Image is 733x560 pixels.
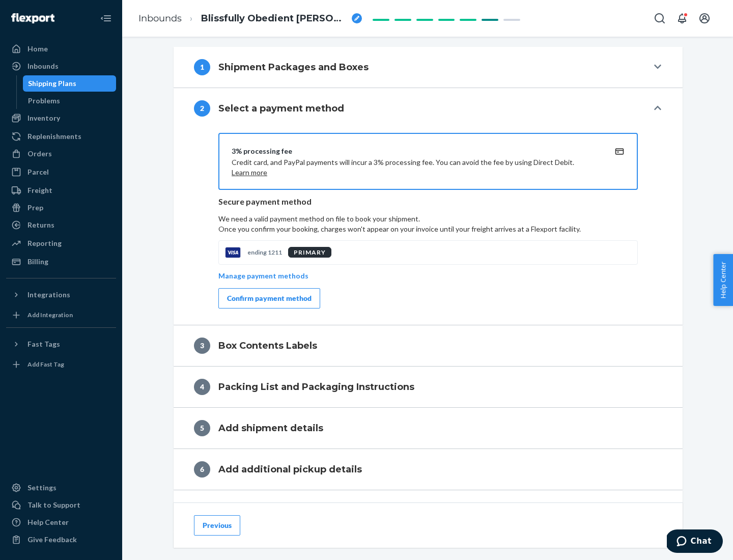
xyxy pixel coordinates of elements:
[694,8,715,29] button: Open account menu
[27,257,48,267] div: Billing
[6,497,116,513] button: Talk to Support
[6,182,116,199] a: Freight
[6,514,116,530] a: Help Center
[27,113,60,123] div: Inventory
[672,8,692,29] button: Open notifications
[27,290,70,300] div: Integrations
[218,380,414,394] h4: Packing List and Packaging Instructions
[288,247,331,258] div: PRIMARY
[174,408,683,449] button: 5Add shipment details
[27,311,73,319] div: Add Integration
[232,146,600,156] div: 3% processing fee
[27,61,59,71] div: Inbounds
[194,420,210,436] div: 5
[232,157,600,178] p: Credit card, and PayPal payments will incur a 3% processing fee. You can avoid the fee by using D...
[6,164,116,180] a: Parcel
[27,220,54,230] div: Returns
[6,531,116,548] button: Give Feedback
[218,214,638,234] p: We need a valid payment method on file to book your shipment.
[11,13,54,23] img: Flexport logo
[6,58,116,74] a: Inbounds
[174,88,683,129] button: 2Select a payment method
[713,254,733,306] button: Help Center
[6,480,116,496] a: Settings
[247,248,282,257] p: ending 1211
[6,307,116,323] a: Add Integration
[174,47,683,88] button: 1Shipment Packages and Boxes
[28,78,76,89] div: Shipping Plans
[218,463,362,476] h4: Add additional pickup details
[194,100,210,117] div: 2
[28,96,60,106] div: Problems
[667,529,723,555] iframe: Opens a widget where you can chat to one of our agents
[6,128,116,145] a: Replenishments
[194,59,210,75] div: 1
[6,235,116,251] a: Reporting
[6,356,116,373] a: Add Fast Tag
[201,12,348,25] span: Blissfully Obedient Dunker
[23,93,117,109] a: Problems
[96,8,116,29] button: Close Navigation
[6,336,116,352] button: Fast Tags
[27,517,69,527] div: Help Center
[218,102,344,115] h4: Select a payment method
[130,4,370,34] ol: breadcrumbs
[227,293,312,303] div: Confirm payment method
[218,271,308,281] p: Manage payment methods
[23,75,117,92] a: Shipping Plans
[174,449,683,490] button: 6Add additional pickup details
[27,185,52,195] div: Freight
[138,13,182,24] a: Inbounds
[194,379,210,395] div: 4
[6,217,116,233] a: Returns
[218,196,638,208] p: Secure payment method
[218,224,638,234] p: Once you confirm your booking, charges won't appear on your invoice until your freight arrives at...
[27,360,64,369] div: Add Fast Tag
[218,61,369,74] h4: Shipment Packages and Boxes
[27,238,62,248] div: Reporting
[194,461,210,478] div: 6
[27,167,49,177] div: Parcel
[6,200,116,216] a: Prep
[174,490,683,531] button: 7Shipping Quote
[174,367,683,407] button: 4Packing List and Packaging Instructions
[27,339,60,349] div: Fast Tags
[6,287,116,303] button: Integrations
[218,339,317,352] h4: Box Contents Labels
[6,110,116,126] a: Inventory
[27,44,48,54] div: Home
[27,131,81,142] div: Replenishments
[27,149,52,159] div: Orders
[6,146,116,162] a: Orders
[27,203,43,213] div: Prep
[174,325,683,366] button: 3Box Contents Labels
[27,500,80,510] div: Talk to Support
[6,254,116,270] a: Billing
[194,515,240,536] button: Previous
[194,338,210,354] div: 3
[27,535,77,545] div: Give Feedback
[218,422,323,435] h4: Add shipment details
[27,483,57,493] div: Settings
[650,8,670,29] button: Open Search Box
[232,167,267,178] button: Learn more
[218,288,320,309] button: Confirm payment method
[6,41,116,57] a: Home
